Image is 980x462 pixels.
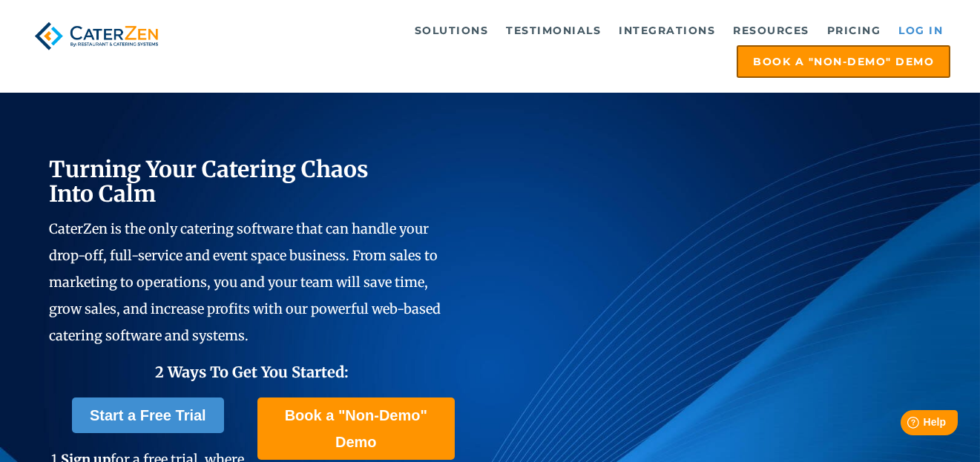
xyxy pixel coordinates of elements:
span: CaterZen is the only catering software that can handle your drop-off, full-service and event spac... [49,220,441,344]
iframe: Help widget launcher [848,404,964,446]
a: Integrations [611,16,723,45]
a: Book a "Non-Demo" Demo [257,397,456,460]
a: Start a Free Trial [72,397,224,433]
a: Log in [891,16,950,45]
a: Pricing [820,16,889,45]
div: Navigation Menu [187,16,950,78]
img: caterzen [30,16,163,56]
a: Testimonials [499,16,608,45]
span: Turning Your Catering Chaos Into Calm [49,155,369,208]
a: Solutions [407,16,496,45]
span: 2 Ways To Get You Started: [155,363,349,381]
a: Book a "Non-Demo" Demo [737,45,950,78]
a: Resources [726,16,817,45]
